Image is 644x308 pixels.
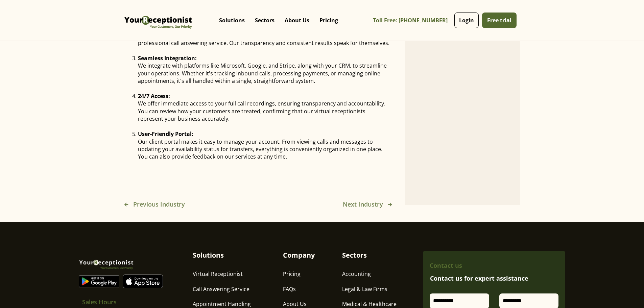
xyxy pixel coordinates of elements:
[123,5,194,35] img: Virtual Receptionist - Answering Service - Call and Live Chat Receptionist - Virtual Receptionist...
[138,92,170,100] strong: 24/7 Access:
[193,285,249,294] a: Call Answering Service
[79,275,119,287] img: Virtual Receptionist - Answering Service - Call and Live Chat Receptionist - Virtual Receptionist...
[342,251,367,259] h4: Sectors
[124,203,128,207] div: 
[342,270,371,279] a: Accounting
[283,285,296,294] a: FAQs
[82,298,117,307] h6: Sales Hours
[283,251,315,259] h4: Company
[138,54,392,92] li: We integrate with platforms like Microsoft, Google, and Stripe, along with your CRM, to streamlin...
[342,201,383,208] div: Next Industry
[138,130,392,161] li: Our client portal makes it easy to manage your account. From viewing calls and messages to updati...
[214,7,250,34] div: Solutions
[373,13,453,28] a: Toll Free: [PHONE_NUMBER]
[280,7,314,34] div: About Us
[283,270,301,279] a: Pricing
[250,7,280,34] div: Sectors
[123,5,194,35] a: home
[258,201,391,208] a: Next Industry
[138,92,392,130] li: We offer immediate access to your full call recordings, ensuring transparency and accountability....
[482,13,517,28] a: Free trial
[138,54,197,62] strong: Seamless Integration:
[133,201,185,208] div: Previous Industry
[193,270,243,279] a: Virtual Receptionist
[124,201,258,208] a: Previous Industry
[430,274,558,283] h3: Contact us for expert assistance
[285,17,309,24] p: About Us
[454,13,479,28] a: Login
[430,261,462,270] div: Contact us
[342,285,387,294] a: Legal & Law Firms
[123,275,163,288] img: Virtual Receptionist - Answering Service - Call and Live Chat Receptionist - Virtual Receptionist...
[193,251,224,259] h4: Solutions
[219,17,245,24] p: Solutions
[314,10,343,30] a: Pricing
[255,17,275,24] p: Sectors
[79,251,134,275] img: Virtual Receptionist - Answering Service - Call and Live Chat Receptionist - Virtual Receptionist...
[610,276,644,308] iframe: Chat Widget
[388,203,391,207] div: 
[138,130,193,138] strong: User-Friendly Portal:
